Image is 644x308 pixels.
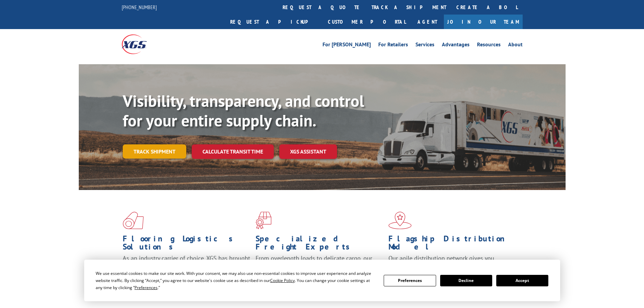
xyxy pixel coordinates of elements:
[122,4,157,10] a: [PHONE_NUMBER]
[192,144,274,159] a: Calculate transit time
[496,275,548,286] button: Accept
[388,235,516,254] h1: Flagship Distribution Model
[440,275,492,286] button: Decline
[256,212,271,229] img: xgs-icon-focused-on-flooring-red
[378,42,408,49] a: For Retailers
[123,90,364,131] b: Visibility, transparency, and control for your entire supply chain.
[96,270,376,291] div: We use essential cookies to make our site work. With your consent, we may also use non-essential ...
[256,254,383,284] p: From overlength loads to delicate cargo, our experienced staff knows the best way to move your fr...
[415,42,434,49] a: Services
[279,144,337,159] a: XGS ASSISTANT
[388,254,513,270] span: Our agile distribution network gives you nationwide inventory management on demand.
[508,42,523,49] a: About
[270,278,295,283] span: Cookie Policy
[477,42,501,49] a: Resources
[323,42,371,49] a: For [PERSON_NAME]
[444,15,523,29] a: Join Our Team
[323,15,411,29] a: Customer Portal
[256,235,383,254] h1: Specialized Freight Experts
[411,15,444,29] a: Agent
[123,212,144,229] img: xgs-icon-total-supply-chain-intelligence-red
[442,42,470,49] a: Advantages
[388,212,412,229] img: xgs-icon-flagship-distribution-model-red
[123,254,250,278] span: As an industry carrier of choice, XGS has brought innovation and dedication to flooring logistics...
[123,235,251,254] h1: Flooring Logistics Solutions
[225,15,323,29] a: Request a pickup
[84,260,560,301] div: Cookie Consent Prompt
[123,144,186,159] a: Track shipment
[135,285,158,290] span: Preferences
[384,275,436,286] button: Preferences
